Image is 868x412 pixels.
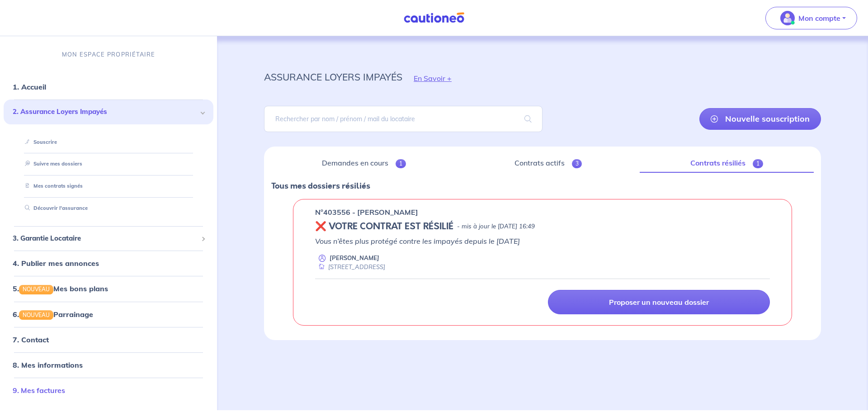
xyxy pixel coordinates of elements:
a: 9. Mes factures [13,386,65,395]
div: 2. Assurance Loyers Impayés [4,99,213,124]
div: 8. Mes informations [4,356,213,374]
a: 8. Mes informations [13,360,83,369]
a: Mes contrats signés [21,183,83,189]
p: Mon compte [798,13,840,24]
a: Découvrir l'assurance [21,205,88,211]
div: Découvrir l'assurance [14,201,203,216]
a: 6.NOUVEAUParrainage [13,310,93,319]
div: 4. Publier mes annonces [4,254,213,272]
div: Souscrire [14,135,203,150]
a: Contrats actifs3 [464,154,633,173]
p: Tous mes dossiers résiliés [271,180,814,192]
div: 3. Garantie Locataire [4,230,213,247]
div: Suivre mes dossiers [14,157,203,172]
a: Proposer un nouveau dossier [548,290,770,314]
span: search [514,106,542,132]
button: illu_account_valid_menu.svgMon compte [765,7,857,29]
span: 1 [396,159,406,168]
button: En Savoir + [402,65,463,91]
img: illu_account_valid_menu.svg [780,11,795,25]
p: Vous n’êtes plus protégé contre les impayés depuis le [DATE] [315,236,770,246]
a: Souscrire [21,139,57,145]
span: 3. Garantie Locataire [13,233,198,244]
input: Rechercher par nom / prénom / mail du locataire [264,106,542,132]
a: Contrats résiliés1 [640,154,814,173]
img: Cautioneo [400,12,468,24]
span: 3 [572,159,582,168]
span: 1 [753,159,763,168]
a: 4. Publier mes annonces [13,259,99,268]
a: 7. Contact [13,335,49,344]
p: n°403556 - [PERSON_NAME] [315,207,418,218]
div: state: REVOKED, Context: ,MAYBE-CERTIFICATE,,LESSOR-DOCUMENTS,IS-ODEALIM [315,221,770,232]
div: 9. Mes factures [4,381,213,399]
p: [PERSON_NAME] [330,254,379,262]
a: Suivre mes dossiers [21,161,82,167]
div: 1. Accueil [4,78,213,96]
div: 7. Contact [4,331,213,349]
div: Mes contrats signés [14,179,203,194]
div: 6.NOUVEAUParrainage [4,305,213,323]
p: MON ESPACE PROPRIÉTAIRE [62,50,155,59]
p: Proposer un nouveau dossier [609,298,709,307]
a: Demandes en cours1 [271,154,457,173]
h5: ❌ VOTRE CONTRAT EST RÉSILIÉ [315,221,453,232]
a: 5.NOUVEAUMes bons plans [13,284,108,293]
div: 5.NOUVEAUMes bons plans [4,279,213,298]
a: 1. Accueil [13,82,46,91]
div: [STREET_ADDRESS] [315,263,385,271]
p: - mis à jour le [DATE] 16:49 [457,222,535,231]
span: 2. Assurance Loyers Impayés [13,107,198,117]
p: assurance loyers impayés [264,69,402,85]
a: Nouvelle souscription [699,108,821,130]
